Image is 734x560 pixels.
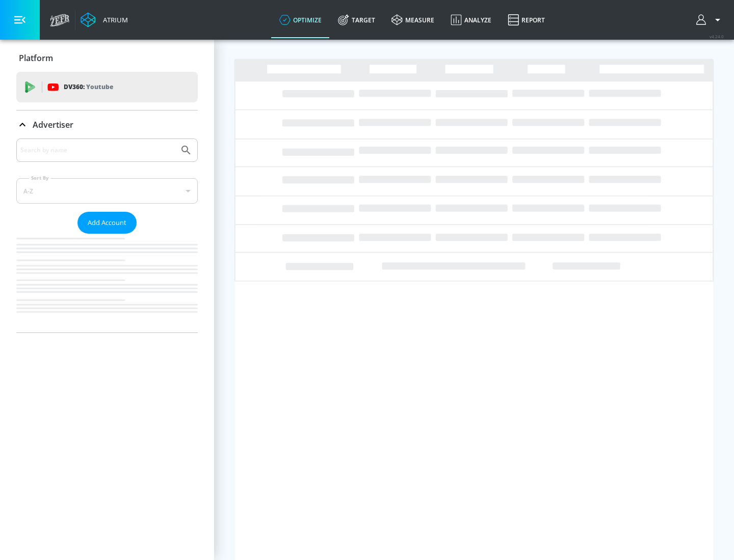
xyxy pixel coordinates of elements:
label: Sort By [29,175,51,181]
div: Platform [16,44,198,72]
p: DV360: [64,81,113,93]
input: Search by name [20,144,175,157]
p: Advertiser [33,119,73,130]
a: measure [383,2,442,38]
div: Advertiser [16,110,198,139]
a: Atrium [81,12,128,27]
div: A-Z [16,178,198,204]
a: Report [500,2,553,38]
div: Atrium [99,15,128,24]
a: Target [330,2,383,38]
span: Add Account [88,217,126,229]
a: optimize [271,2,330,38]
p: Platform [19,52,53,64]
div: Advertiser [16,138,198,332]
div: DV360: Youtube [16,72,198,102]
a: Analyze [442,2,500,38]
nav: list of Advertiser [16,234,198,332]
button: Add Account [77,212,137,234]
p: Youtube [86,81,113,92]
span: v 4.24.0 [710,34,724,39]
